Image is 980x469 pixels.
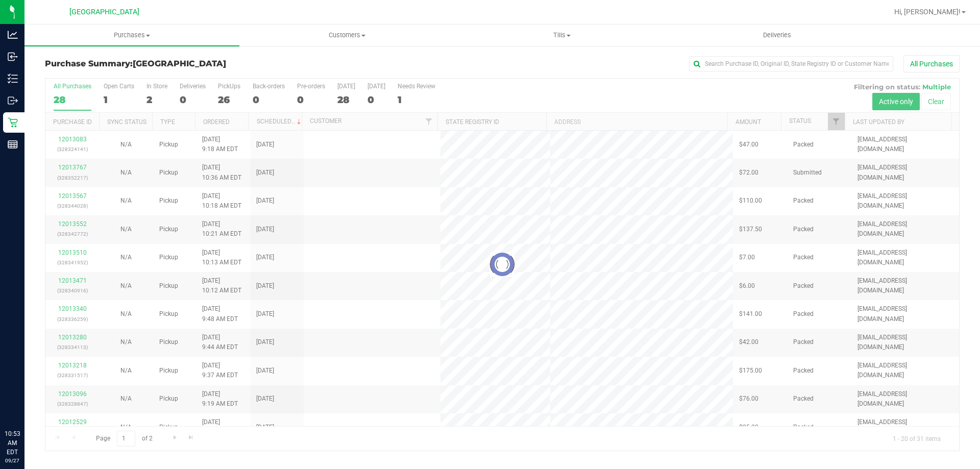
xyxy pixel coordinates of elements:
p: 09/27 [5,457,20,464]
span: Tills [455,31,669,40]
iframe: Resource center unread badge [30,386,42,398]
span: Deliveries [749,31,805,40]
a: Customers [239,24,454,46]
inline-svg: Reports [8,139,18,150]
span: Hi, [PERSON_NAME]! [894,8,961,16]
inline-svg: Inbound [8,52,18,62]
inline-svg: Outbound [8,95,18,106]
p: 10:53 AM EDT [5,429,20,457]
a: Tills [454,24,669,46]
a: Purchases [24,24,239,46]
button: All Purchases [903,55,960,72]
inline-svg: Retail [8,117,18,128]
inline-svg: Analytics [8,30,18,40]
iframe: Resource center [10,387,41,418]
span: [GEOGRAPHIC_DATA] [69,8,139,16]
a: Deliveries [670,24,885,46]
h3: Purchase Summary: [45,59,350,68]
span: [GEOGRAPHIC_DATA] [133,59,226,68]
span: Purchases [24,31,239,40]
input: Search Purchase ID, Original ID, State Registry ID or Customer Name... [689,56,893,71]
span: Customers [240,31,454,40]
inline-svg: Inventory [8,73,18,84]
